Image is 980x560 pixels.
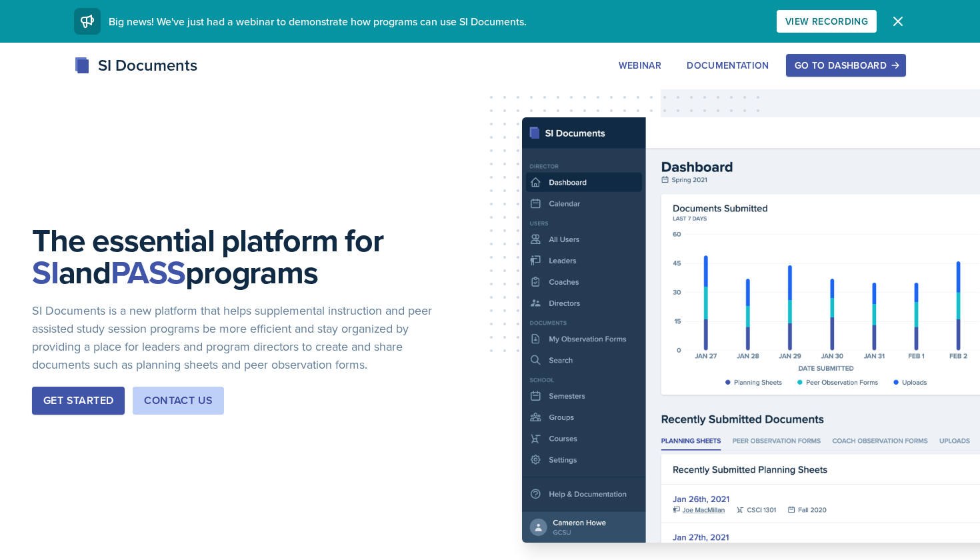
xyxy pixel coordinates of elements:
span: Big news! We've just had a webinar to demonstrate how programs can use SI Documents. [109,14,527,29]
div: Go to Dashboard [795,60,897,71]
div: Get Started [43,393,113,409]
button: Get Started [32,387,125,415]
div: Webinar [619,60,661,71]
button: Contact Us [133,387,224,415]
button: Webinar [610,54,670,77]
div: View Recording [785,16,868,27]
button: View Recording [777,10,877,33]
div: Documentation [687,60,769,71]
button: Documentation [678,54,778,77]
button: Go to Dashboard [786,54,906,77]
div: SI Documents [74,53,197,77]
div: Contact Us [144,393,213,409]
